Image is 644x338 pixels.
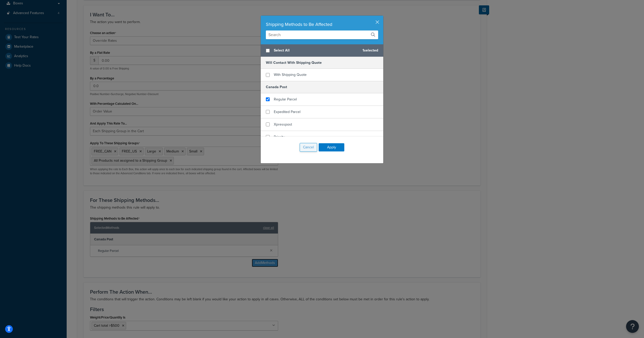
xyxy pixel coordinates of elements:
[319,143,344,151] button: Apply
[266,21,378,28] div: Shipping Methods to Be Affected
[261,81,383,93] h5: Canada Post
[274,134,285,140] span: Priority
[274,122,292,127] span: Xpresspost
[274,109,300,115] span: Expedited Parcel
[274,97,297,102] span: Regular Parcel
[274,47,358,54] span: Select All
[274,72,307,77] span: With Shipping Quote
[300,143,317,152] button: Cancel
[261,57,383,69] h5: Will Contact With Shipping Quote
[261,44,383,57] div: 1 selected
[266,30,378,39] input: Search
